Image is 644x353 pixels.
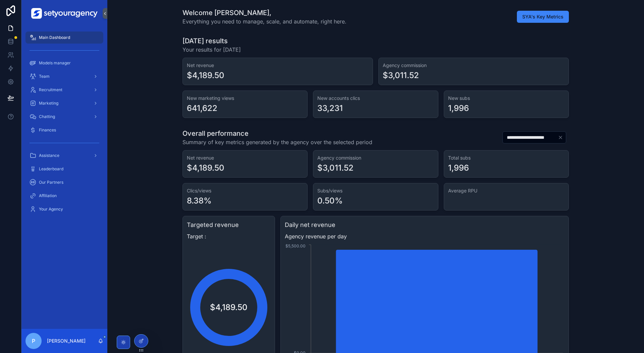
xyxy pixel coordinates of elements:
span: Your Agency [39,207,63,212]
div: 1,996 [448,163,469,173]
div: $4,189.50 [187,70,224,81]
h3: Targeted revenue [187,220,271,230]
a: Marketing [25,97,103,109]
span: Summary of key metrics generated by the agency over the selected period [182,138,372,146]
h1: Overall performance [182,129,372,138]
span: $4,189.50 [210,302,248,313]
h3: Agency commission [317,155,434,161]
div: scrollable content [21,27,107,224]
h3: Subs/views [317,187,434,194]
span: Agency revenue per day [285,232,565,240]
a: Assistance [25,150,103,162]
span: Main Dashboard [39,35,70,40]
span: Our Partners [39,180,63,185]
button: SYA's Key Metrics [517,11,569,23]
span: Finances [39,127,56,133]
h3: Average RPU [448,187,565,194]
h3: Net revenue [187,155,303,161]
div: 0.50% [317,195,343,206]
span: Marketing [39,101,58,106]
span: Target : [187,232,271,240]
p: [PERSON_NAME] [47,338,86,344]
a: Models manager [25,57,103,69]
a: Our Partners [25,176,103,188]
h3: Net revenue [187,62,369,69]
a: Team [25,70,103,82]
h1: [DATE] results [182,36,241,46]
span: Everything you need to manage, scale, and automate, right here. [182,17,346,25]
span: Your results for [DATE] [182,46,241,54]
a: Main Dashboard [25,32,103,44]
span: SYA's Key Metrics [522,13,563,20]
img: App logo [31,8,98,19]
a: Finances [25,124,103,136]
span: Assistance [39,153,59,158]
h3: Total subs [448,155,565,161]
tspan: $5,500.00 [285,243,306,248]
button: Clear [558,135,566,140]
span: P [32,337,35,345]
span: Leaderboard [39,166,63,172]
div: 641,622 [187,103,217,114]
a: Recruitment [25,84,103,96]
div: 33,231 [317,103,343,114]
span: Team [39,74,50,79]
a: Chatting [25,111,103,123]
h3: New subs [448,95,565,102]
div: $3,011.52 [317,163,354,173]
a: Leaderboard [25,163,103,175]
span: Chatting [39,114,55,119]
h3: Agency commission [383,62,565,69]
span: Models manager [39,60,71,66]
h3: New marketing views [187,95,303,102]
a: Your Agency [25,203,103,215]
h3: New accounts clics [317,95,434,102]
div: 8.38% [187,195,212,206]
span: Affiliation [39,193,57,198]
a: Affiliation [25,190,103,202]
div: 1,996 [448,103,469,114]
h3: Clics/views [187,187,303,194]
h3: Daily net revenue [285,220,565,230]
div: $4,189.50 [187,163,224,173]
div: $3,011.52 [383,70,419,81]
span: Recruitment [39,87,62,93]
h1: Welcome [PERSON_NAME], [182,8,346,17]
